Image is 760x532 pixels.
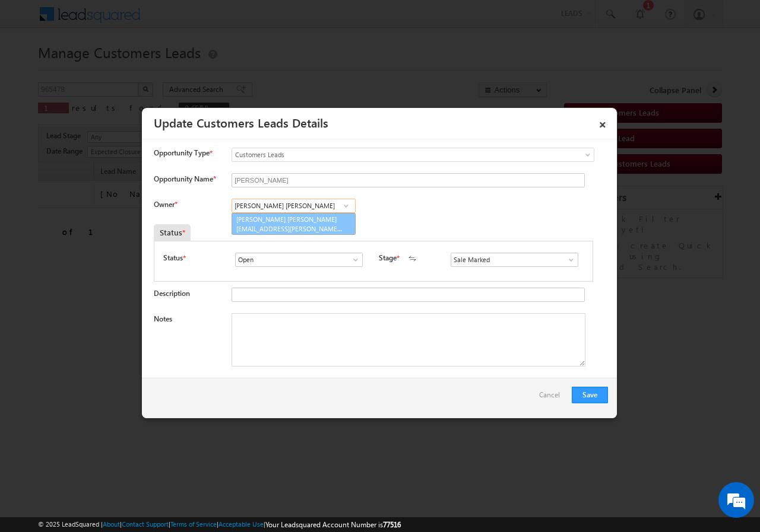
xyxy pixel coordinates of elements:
[62,62,199,78] div: Chat with us now
[235,253,363,267] input: Type to Search
[232,199,356,213] input: Type to Search
[218,520,264,528] a: Acceptable Use
[236,224,343,233] span: [EMAIL_ADDRESS][PERSON_NAME][DOMAIN_NAME]
[154,314,172,323] label: Notes
[154,289,190,298] label: Description
[163,253,183,263] label: Status
[195,6,223,34] div: Minimize live chat window
[451,253,578,267] input: Type to Search
[154,148,210,158] span: Opportunity Type
[154,224,191,241] div: Status
[232,149,546,160] span: Customers Leads
[572,387,608,403] button: Save
[170,520,217,528] a: Terms of Service
[154,200,177,209] label: Owner
[593,112,613,133] a: ×
[379,253,397,263] label: Stage
[383,520,401,529] span: 77516
[345,254,360,266] a: Show All Items
[103,520,120,528] a: About
[265,520,401,529] span: Your Leadsquared Account Number is
[154,114,328,130] a: Update Customers Leads Details
[38,519,401,530] span: © 2025 LeadSquared | | | | |
[161,365,216,381] em: Start Chat
[232,148,594,162] a: Customers Leads
[539,387,566,409] a: Cancel
[122,520,169,528] a: Contact Support
[15,110,217,355] textarea: Type your message and hit 'Enter'
[560,254,575,266] a: Show All Items
[154,174,216,183] label: Opportunity Name
[338,200,353,212] a: Show All Items
[232,213,356,235] a: [PERSON_NAME] [PERSON_NAME]
[20,62,50,78] img: d_60004797649_company_0_60004797649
